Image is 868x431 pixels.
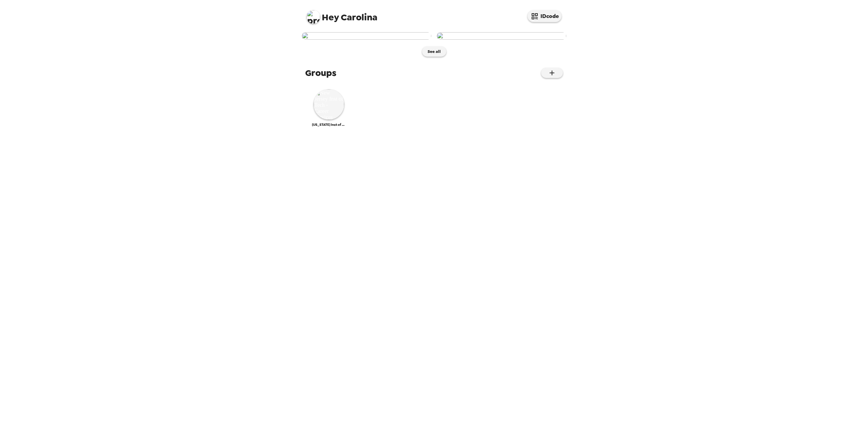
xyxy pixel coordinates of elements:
img: user-242393 [437,32,566,40]
img: New Jersey Inst of Tech - Career Services [314,89,344,120]
span: Carolina [307,7,377,22]
span: Hey [322,11,339,23]
span: [US_STATE] Inst of Tech - Career Services [312,122,346,127]
img: user-243935 [302,32,431,40]
button: IDcode [528,10,561,22]
img: profile pic [307,10,320,24]
span: Groups [305,67,336,79]
button: See all [422,46,446,57]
